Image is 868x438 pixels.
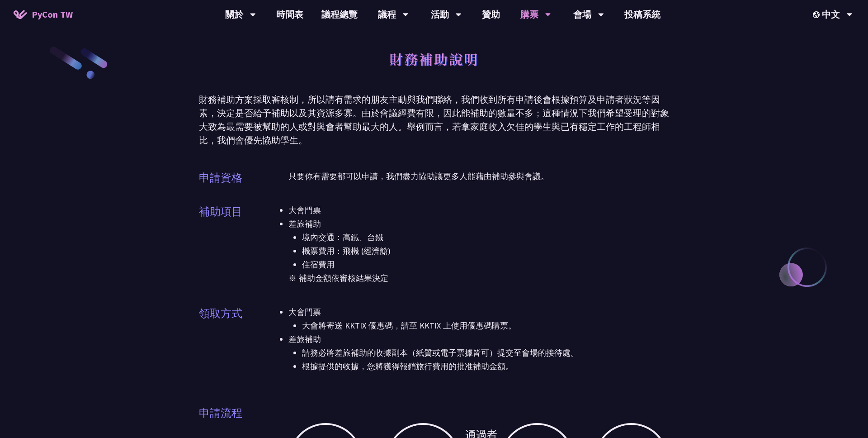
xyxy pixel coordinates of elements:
[199,93,669,147] div: 財務補助方案採取審核制，所以請有需求的朋友主動與我們聯絡，我們收到所有申請後會根據預算及申請者狀況等因素，決定是否給予補助以及其資源多寡。由於會議經費有限，因此能補助的數量不多；這種情況下我們希...
[288,204,669,217] li: 大會門票
[14,10,27,19] img: Home icon of PyCon TW 2025
[199,204,242,220] p: 補助項目
[302,319,669,333] li: 大會將寄送 KKTIX 優惠碼，請至 KKTIX 上使用優惠碼購票。
[32,8,73,21] span: PyCon TW
[288,217,669,271] li: 差旅補助
[288,305,669,333] li: 大會門票
[302,360,669,373] li: 根據提供的收據，您將獲得報銷旅行費用的批准補助金額。
[199,305,242,322] p: 領取方式
[302,231,669,244] li: 境內交通：高鐵、台鐵
[5,3,82,26] a: PyCon TW
[288,271,669,285] p: ※ 補助金額依審核結果決定
[288,170,669,183] p: 只要你有需要都可以申請，我們盡力協助讓更多人能藉由補助參與會議。
[288,333,669,373] li: 差旅補助
[389,45,479,72] h1: 財務補助說明
[813,11,822,18] img: Locale Icon
[199,170,242,186] p: 申請資格
[199,405,242,421] p: 申請流程
[302,244,669,258] li: 機票費用：飛機 (經濟艙)
[302,258,669,271] li: 住宿費用
[302,346,669,360] li: 請務必將差旅補助的收據副本（紙質或電子票據皆可）提交至會場的接待處。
